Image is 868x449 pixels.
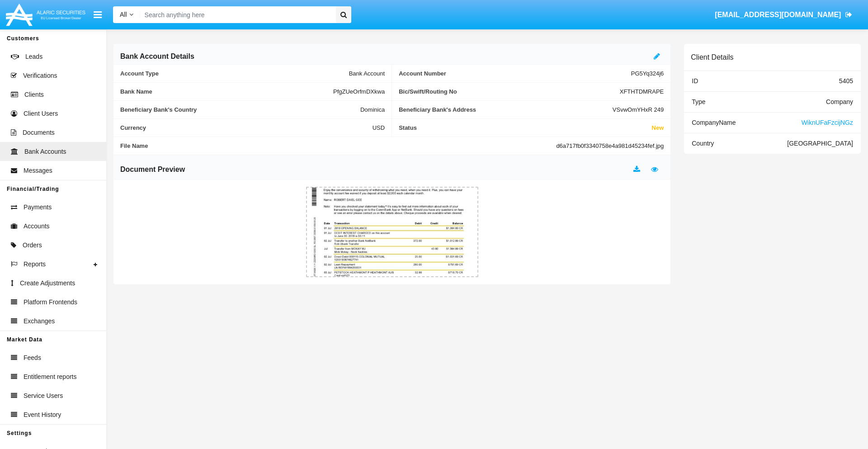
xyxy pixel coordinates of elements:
[826,98,853,105] span: Company
[24,353,41,363] span: Feeds
[360,106,385,113] span: Dominica
[24,109,58,118] span: Client Users
[24,317,55,326] span: Exchanges
[120,88,333,95] span: Bank Name
[333,88,385,95] span: PfgZUeOrfmDXkwa
[24,391,63,401] span: Service Users
[839,77,853,85] span: 5405
[692,77,698,85] span: ID
[692,140,714,147] span: Country
[24,372,77,382] span: Entitlement reports
[652,124,664,131] span: New
[24,147,66,156] span: Bank Accounts
[23,71,57,80] span: Verifications
[691,53,733,61] h6: Client Details
[787,140,853,147] span: [GEOGRAPHIC_DATA]
[802,119,853,126] span: WiknUFaFzcijNGz
[24,222,50,231] span: Accounts
[399,88,620,95] span: Bic/Swift/Routing No
[120,106,360,113] span: Beneficiary Bank's Country
[24,203,52,212] span: Payments
[120,52,194,61] h6: Bank Account Details
[556,142,664,149] span: d6a717fb0f3340758e4a981d45234fef.jpg
[23,128,55,137] span: Documents
[120,124,373,131] span: Currency
[113,10,140,19] a: All
[24,90,44,99] span: Clients
[24,260,46,269] span: Reports
[715,11,841,19] span: [EMAIL_ADDRESS][DOMAIN_NAME]
[399,106,613,113] span: Beneficiary Bank's Address
[692,119,736,126] span: Company Name
[692,98,705,105] span: Type
[613,106,664,113] span: VSvwOmYHxR 249
[23,241,42,250] span: Orders
[399,124,651,131] span: Status
[373,124,385,131] span: USD
[20,279,75,288] span: Create Adjustments
[24,298,77,307] span: Platform Frontends
[399,70,631,77] span: Account Number
[120,11,127,18] span: All
[631,70,664,77] span: PG5Yq324j6
[711,2,857,28] a: [EMAIL_ADDRESS][DOMAIN_NAME]
[620,88,664,95] span: XFTHTDMRAPE
[25,52,42,61] span: Leads
[349,70,385,77] span: Bank Account
[120,70,349,77] span: Account Type
[24,166,52,175] span: Messages
[140,6,333,23] input: Search
[24,410,61,420] span: Event History
[120,142,556,149] span: File Name
[5,1,87,28] img: Logo image
[120,165,185,175] h6: Document Preview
